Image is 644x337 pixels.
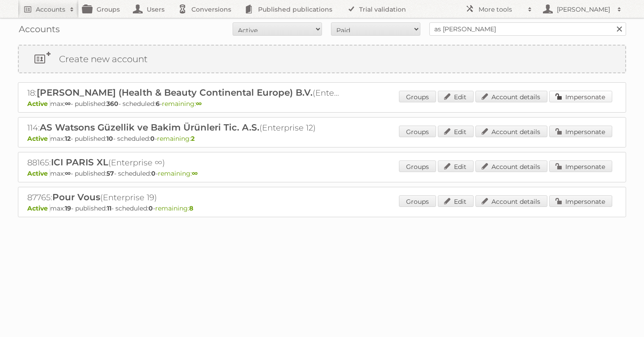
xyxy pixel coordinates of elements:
[27,204,617,212] p: max: - published: - scheduled: -
[156,100,160,108] strong: 6
[475,91,547,102] a: Account details
[65,204,71,212] strong: 19
[549,160,612,172] a: Impersonate
[158,169,198,177] span: remaining:
[549,91,612,102] a: Impersonate
[27,192,340,203] h2: 87765: (Enterprise 19)
[40,122,259,133] span: AS Watsons Güzellik ve Bakim Ürünleri Tic. A.S.
[475,126,547,137] a: Account details
[189,204,193,212] strong: 8
[475,160,547,172] a: Account details
[27,122,340,134] h2: 114: (Enterprise 12)
[106,100,119,108] strong: 360
[549,195,612,207] a: Impersonate
[438,195,474,207] a: Edit
[438,91,474,102] a: Edit
[37,87,313,98] span: [PERSON_NAME] (Health & Beauty Continental Europe) B.V.
[155,204,193,212] span: remaining:
[27,169,617,177] p: max: - published: - scheduled: -
[107,204,111,212] strong: 11
[555,5,613,14] h2: [PERSON_NAME]
[65,100,71,108] strong: ∞
[52,192,100,202] span: Pour Vous
[192,169,198,177] strong: ∞
[106,169,114,177] strong: 57
[479,5,523,14] h2: More tools
[162,100,202,108] span: remaining:
[157,135,195,143] span: remaining:
[27,87,340,99] h2: 18: (Enterprise ∞)
[106,135,113,143] strong: 10
[549,126,612,137] a: Impersonate
[19,46,625,72] a: Create new account
[399,126,436,137] a: Groups
[27,100,50,108] span: Active
[27,169,50,177] span: Active
[151,169,156,177] strong: 0
[27,135,617,143] p: max: - published: - scheduled: -
[148,204,153,212] strong: 0
[36,5,65,14] h2: Accounts
[399,195,436,207] a: Groups
[475,195,547,207] a: Account details
[191,135,195,143] strong: 2
[399,91,436,102] a: Groups
[65,169,71,177] strong: ∞
[399,160,436,172] a: Groups
[27,135,50,143] span: Active
[438,160,474,172] a: Edit
[51,157,108,168] span: ICI PARIS XL
[196,100,202,108] strong: ∞
[27,204,50,212] span: Active
[150,135,155,143] strong: 0
[27,157,340,168] h2: 88165: (Enterprise ∞)
[65,135,71,143] strong: 12
[27,100,617,108] p: max: - published: - scheduled: -
[438,126,474,137] a: Edit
